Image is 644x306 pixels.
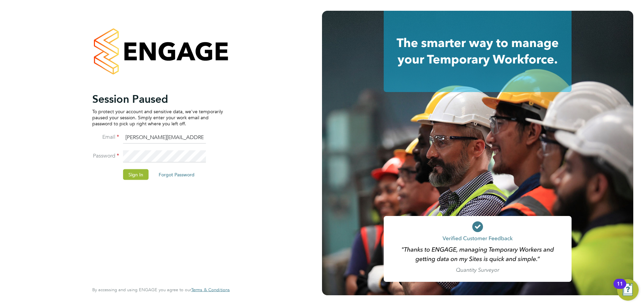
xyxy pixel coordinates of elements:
label: Email [92,133,119,140]
p: To protect your account and sensitive data, we've temporarily paused your session. Simply enter y... [92,108,223,127]
button: Open Resource Center, 11 new notifications [617,279,639,301]
label: Password [92,152,119,159]
input: Enter your work email... [123,132,206,144]
h2: Session Paused [92,92,223,105]
span: By accessing and using ENGAGE you agree to our [92,287,230,293]
button: Sign In [123,169,149,180]
span: Terms & Conditions [191,287,230,293]
button: Forgot Password [153,169,200,180]
a: Terms & Conditions [191,287,230,293]
div: 11 [617,284,623,293]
